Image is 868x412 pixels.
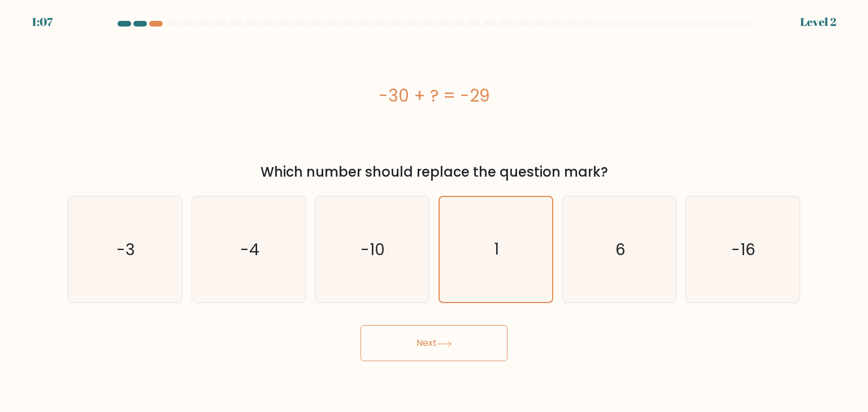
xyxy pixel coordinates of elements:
div: 1:07 [32,14,53,30]
div: Level 2 [800,14,836,30]
text: -3 [117,238,136,261]
text: -16 [732,238,756,261]
div: -30 + ? = -29 [68,83,800,108]
text: -4 [240,238,259,261]
text: -10 [361,238,385,261]
button: Next [361,325,507,361]
text: 6 [615,238,626,261]
div: Which number should replace the question mark? [75,162,793,182]
text: 1 [494,239,500,261]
